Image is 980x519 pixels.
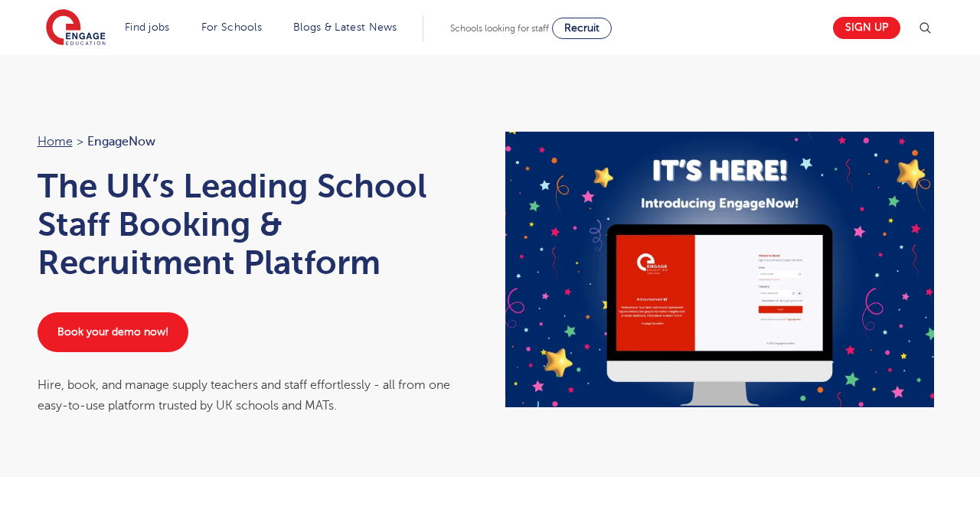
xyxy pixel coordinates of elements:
[38,135,73,149] a: Home
[77,135,83,149] span: >
[201,21,262,33] a: For Schools
[293,21,397,33] a: Blogs & Latest News
[38,312,188,352] a: Book your demo now!
[87,132,155,152] span: EngageNow
[38,375,475,416] div: Hire, book, and manage supply teachers and staff effortlessly - all from one easy-to-use platform...
[38,132,475,152] nav: breadcrumb
[833,17,900,39] a: Sign up
[46,9,106,47] img: Engage Education
[38,167,475,282] h1: The UK’s Leading School Staff Booking & Recruitment Platform
[552,18,612,39] a: Recruit
[125,21,170,33] a: Find jobs
[564,22,599,34] span: Recruit
[450,23,549,34] span: Schools looking for staff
